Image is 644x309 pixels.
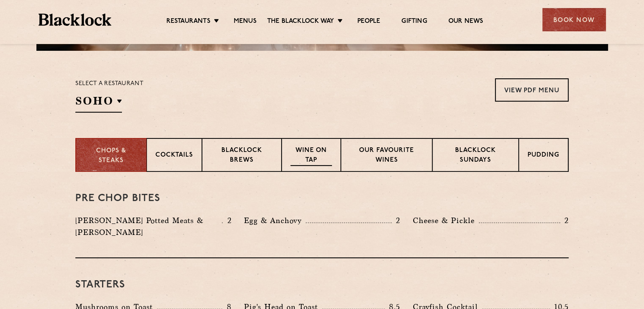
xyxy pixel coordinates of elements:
img: BL_Textured_Logo-footer-cropped.svg [39,14,112,26]
h3: Pre Chop Bites [75,193,569,204]
a: Restaurants [166,17,210,27]
a: View PDF Menu [495,78,569,102]
p: Pudding [528,151,559,161]
h3: Starters [75,279,569,290]
p: Chops & Steaks [85,146,138,166]
a: Menus [234,17,257,27]
h2: SOHO [75,94,122,113]
p: Cocktails [155,151,193,161]
p: Select a restaurant [75,78,144,89]
p: Wine on Tap [290,146,332,166]
p: Egg & Anchovy [244,215,306,226]
a: Our News [448,17,484,27]
a: People [357,17,380,27]
p: Cheese & Pickle [413,215,479,226]
div: Book Now [542,8,606,31]
p: Blacklock Brews [211,146,273,166]
a: The Blacklock Way [267,17,334,27]
p: [PERSON_NAME] Potted Meats & [PERSON_NAME] [75,215,222,238]
p: Our favourite wines [350,146,423,166]
p: 2 [223,215,231,226]
a: Gifting [401,17,427,27]
p: 2 [560,215,569,226]
p: Blacklock Sundays [441,146,510,166]
p: 2 [392,215,400,226]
